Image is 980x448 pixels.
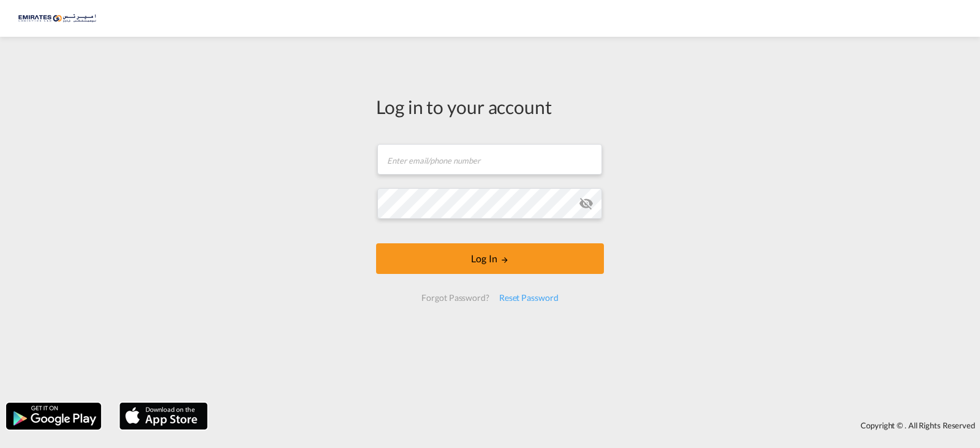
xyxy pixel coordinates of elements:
input: Enter email/phone number [377,144,602,175]
div: Copyright © . All Rights Reserved [214,415,980,436]
img: apple.png [118,401,209,431]
img: c67187802a5a11ec94275b5db69a26e6.png [18,5,101,32]
div: Forgot Password? [417,287,494,309]
div: Reset Password [494,287,563,309]
md-icon: icon-eye-off [579,196,594,211]
div: Log in to your account [376,94,604,120]
button: LOGIN [376,243,604,274]
img: google.png [5,401,102,431]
